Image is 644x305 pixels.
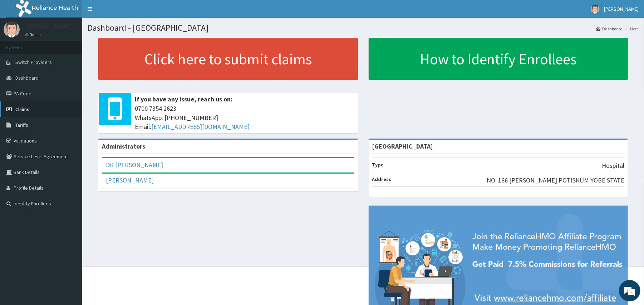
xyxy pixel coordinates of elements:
[98,38,358,80] a: Click here to submit claims
[25,23,72,30] p: [PERSON_NAME]
[369,38,628,80] a: How to Identify Enrollees
[15,106,29,112] span: Claims
[372,161,384,168] b: Type
[15,59,52,65] span: Switch Providers
[25,32,42,37] a: Online
[151,122,250,131] a: [EMAIL_ADDRESS][DOMAIN_NAME]
[602,161,624,170] p: Hospital
[487,176,624,185] p: NO. 166 [PERSON_NAME] POTISKUM YOBE STATE
[591,5,600,14] img: User Image
[4,21,20,37] img: User Image
[135,104,354,131] span: 0700 7354 2623 WhatsApp: [PHONE_NUMBER] Email:
[88,23,639,32] h1: Dashboard - [GEOGRAPHIC_DATA]
[15,122,28,128] span: Tariffs
[135,95,232,103] b: If you have any issue, reach us on:
[102,142,145,150] b: Administrators
[106,176,154,184] a: [PERSON_NAME]
[604,6,639,12] span: [PERSON_NAME]
[372,176,392,182] b: Address
[623,26,639,32] li: Here
[106,161,163,169] a: DR [PERSON_NAME]
[15,75,39,81] span: Dashboard
[596,26,623,32] a: Dashboard
[372,142,433,150] strong: [GEOGRAPHIC_DATA]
